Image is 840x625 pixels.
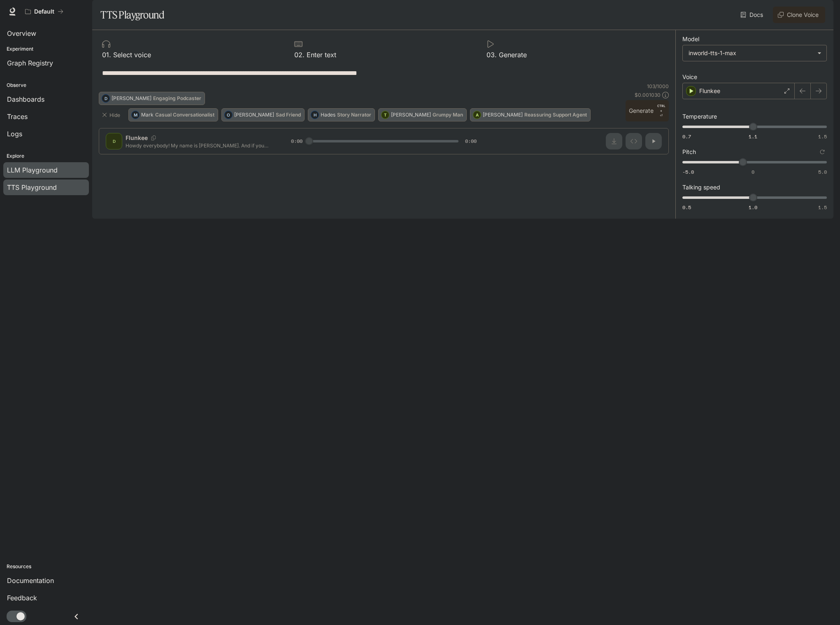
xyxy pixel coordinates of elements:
[111,51,151,58] p: Select voice
[739,7,766,23] a: Docs
[473,108,481,121] div: A
[497,51,527,58] p: Generate
[225,108,232,121] div: O
[483,112,523,117] p: [PERSON_NAME]
[99,108,125,121] button: Hide
[153,96,201,101] p: Engaging Podcaster
[635,91,661,98] p: $ 0.001030
[682,168,694,175] span: -5.0
[308,108,375,121] button: HHadesStory Narrator
[682,114,717,119] p: Temperature
[294,51,305,58] p: 0 2 .
[626,100,669,121] button: GenerateCTRL +⏎
[682,74,697,80] p: Voice
[102,51,111,58] p: 0 1 .
[99,92,205,105] button: D[PERSON_NAME]Engaging Podcaster
[657,103,665,113] p: CTRL +
[682,36,699,42] p: Model
[818,204,827,211] span: 1.5
[102,92,109,105] div: D
[470,108,591,121] button: A[PERSON_NAME]Reassuring Support Agent
[112,96,151,101] p: [PERSON_NAME]
[752,168,754,175] span: 0
[276,112,301,117] p: Sad Friend
[699,87,720,95] p: Flunkee
[524,112,587,117] p: Reassuring Support Agent
[749,133,757,140] span: 1.1
[689,49,813,57] div: inworld-tts-1-max
[486,51,497,58] p: 0 3 .
[21,3,67,20] button: All workspaces
[234,112,274,117] p: [PERSON_NAME]
[682,184,720,190] p: Talking speed
[391,112,431,117] p: [PERSON_NAME]
[132,108,139,121] div: M
[682,133,691,140] span: 0.7
[818,133,827,140] span: 1.5
[773,7,825,23] button: Clone Voice
[647,83,669,90] p: 103 / 1000
[683,45,826,61] div: inworld-tts-1-max
[818,168,827,175] span: 5.0
[433,112,463,117] p: Grumpy Man
[221,108,305,121] button: O[PERSON_NAME]Sad Friend
[34,8,54,15] p: Default
[682,204,691,211] span: 0.5
[321,112,335,117] p: Hades
[749,204,757,211] span: 1.0
[657,103,665,118] p: ⏎
[155,112,214,117] p: Casual Conversationalist
[311,108,319,121] div: H
[128,108,218,121] button: MMarkCasual Conversationalist
[378,108,467,121] button: T[PERSON_NAME]Grumpy Man
[305,51,336,58] p: Enter text
[818,147,827,156] button: Reset to default
[337,112,371,117] p: Story Narrator
[382,108,389,121] div: T
[141,112,154,117] p: Mark
[682,149,696,155] p: Pitch
[100,7,164,23] h1: TTS Playground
